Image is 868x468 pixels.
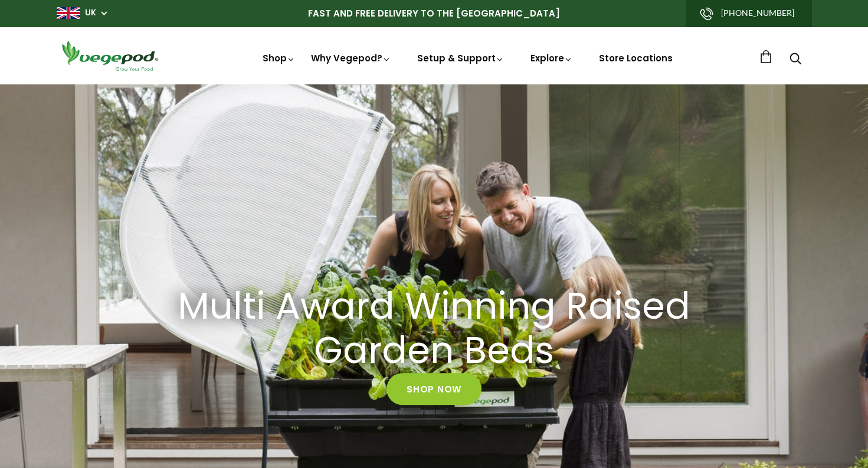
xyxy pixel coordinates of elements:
[154,284,715,373] a: Multi Award Winning Raised Garden Beds
[386,373,482,405] a: Shop Now
[169,284,700,373] h2: Multi Award Winning Raised Garden Beds
[57,39,163,73] img: Vegepod
[790,54,801,66] a: Search
[417,52,505,64] a: Setup & Support
[311,52,391,64] a: Why Vegepod?
[85,7,96,19] a: UK
[599,52,673,64] a: Store Locations
[57,7,80,19] img: gb_large.png
[263,52,296,64] a: Shop
[530,52,573,64] a: Explore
